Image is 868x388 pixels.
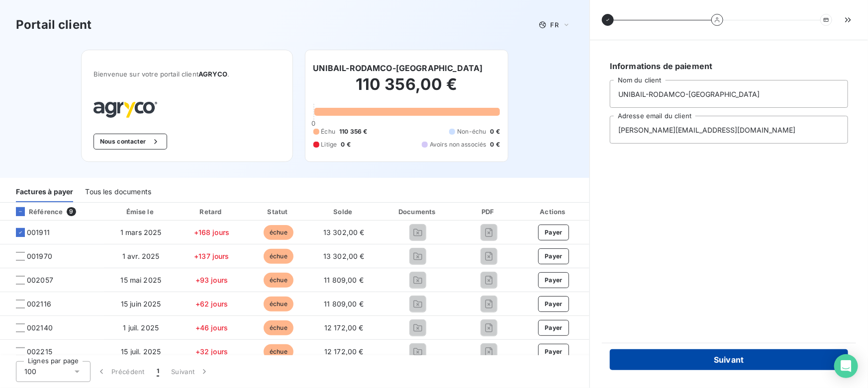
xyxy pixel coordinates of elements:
[91,361,151,382] button: Précédent
[520,207,587,217] div: Actions
[457,127,486,136] span: Non-échu
[610,60,848,72] h6: Informations de paiement
[180,207,243,217] div: Retard
[94,70,281,78] span: Bienvenue sur votre portail client .
[194,228,230,236] span: +168 jours
[248,207,310,217] div: Statut
[94,134,167,150] button: Nous contacter
[120,276,161,284] span: 15 mai 2025
[165,361,215,382] button: Suivant
[27,228,50,237] span: 001911
[194,252,229,260] span: +137 jours
[264,249,293,264] span: échue
[490,127,500,136] span: 0 €
[323,252,365,260] span: 13 302,00 €
[610,116,848,144] input: placeholder
[264,225,293,240] span: échue
[313,75,500,104] h2: 110 356,00 €
[264,344,293,359] span: échue
[121,347,161,356] span: 15 juil. 2025
[27,275,53,285] span: 002057
[195,300,228,308] span: +62 jours
[339,127,367,136] span: 110 356 €
[151,361,165,382] button: 1
[195,276,228,284] span: +93 jours
[16,16,92,34] h3: Portail client
[538,320,569,336] button: Payer
[264,273,293,288] span: échue
[378,207,458,217] div: Documents
[538,344,569,360] button: Payer
[430,140,486,149] span: Avoirs non associés
[313,207,374,217] div: Solde
[27,299,51,309] span: 002116
[323,228,365,236] span: 13 302,00 €
[8,207,63,216] div: Référence
[24,367,36,377] span: 100
[313,62,483,74] h6: UNIBAIL-RODAMCO-[GEOGRAPHIC_DATA]
[610,80,848,108] input: placeholder
[85,181,151,202] div: Tous les documents
[195,323,228,332] span: +46 jours
[538,225,569,240] button: Payer
[27,323,53,333] span: 002140
[324,323,364,332] span: 12 172,00 €
[610,349,848,370] button: Suivant
[490,140,500,149] span: 0 €
[324,347,364,356] span: 12 172,00 €
[341,140,350,149] span: 0 €
[264,297,293,311] span: échue
[67,207,76,216] span: 9
[538,296,569,312] button: Payer
[121,300,161,308] span: 15 juin 2025
[157,367,159,377] span: 1
[538,272,569,288] button: Payer
[324,276,364,284] span: 11 809,00 €
[27,251,52,261] span: 001970
[27,347,52,357] span: 002215
[311,119,315,127] span: 0
[264,320,293,335] span: échue
[106,207,176,217] div: Émise le
[834,354,858,378] div: Open Intercom Messenger
[120,228,162,236] span: 1 mars 2025
[321,127,336,136] span: Échu
[195,347,228,356] span: +32 jours
[551,21,559,29] span: FR
[462,207,516,217] div: PDF
[538,248,569,264] button: Payer
[94,102,157,118] img: Company logo
[16,181,73,202] div: Factures à payer
[321,140,337,149] span: Litige
[198,70,227,78] span: AGRYCO
[324,300,364,308] span: 11 809,00 €
[122,252,160,260] span: 1 avr. 2025
[123,323,159,332] span: 1 juil. 2025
